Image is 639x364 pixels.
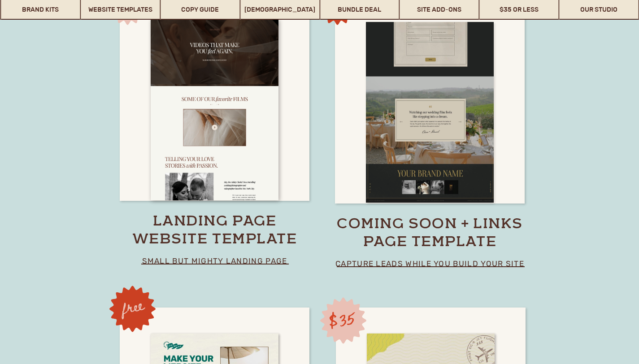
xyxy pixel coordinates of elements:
p: small but mighty landing page [123,254,307,267]
h3: free [113,295,152,318]
a: coming soon + links page template [336,216,524,252]
h2: Built to perform [106,62,329,82]
a: landing page website template [121,213,309,249]
h2: Designed to [106,81,329,113]
h2: stand out [98,110,336,153]
p: capture leads while you build your site [319,257,541,270]
h3: $35 [322,308,361,332]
